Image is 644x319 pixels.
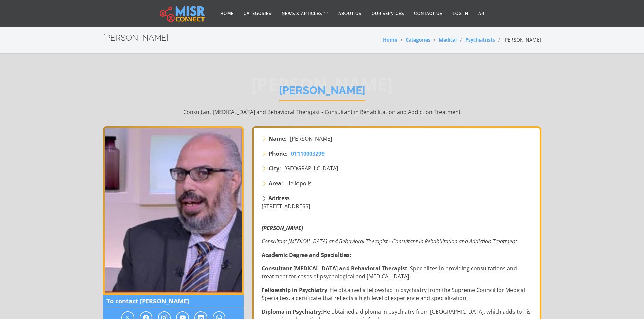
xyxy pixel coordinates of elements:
a: Home [215,7,239,20]
strong: Academic Degree and Specialties: [262,251,351,259]
p: : Specializes in providing consultations and treatment for cases of psychological and [MEDICAL_DA... [262,264,533,281]
a: Categories [406,36,430,43]
h2: [PERSON_NAME] [103,33,168,43]
a: Contact Us [409,7,448,20]
h1: [PERSON_NAME] [279,84,365,101]
a: Categories [239,7,277,20]
a: About Us [333,7,366,20]
a: Home [383,36,397,43]
p: Consultant [MEDICAL_DATA] and Behavioral Therapist - Consultant in Rehabilitation and Addiction T... [103,108,541,116]
span: To contact [PERSON_NAME] [103,295,244,308]
img: main.misr_connect [160,5,205,22]
strong: Fellowship in Psychiatry [262,286,327,294]
a: 01110003299 [291,150,325,158]
strong: Area: [269,179,283,187]
strong: City: [269,164,281,172]
strong: Name: [269,135,287,143]
a: News & Articles [277,7,333,20]
strong: Phone: [269,150,288,158]
span: [PERSON_NAME] [290,135,332,143]
li: [PERSON_NAME] [495,36,541,43]
a: AR [473,7,490,20]
strong: [PERSON_NAME] [262,224,303,232]
span: [GEOGRAPHIC_DATA] [284,164,338,172]
span: 01110003299 [291,150,325,157]
strong: Diploma in Psychiatry: [262,308,323,315]
span: Heliopolis [286,179,312,187]
span: News & Articles [282,10,322,17]
strong: Address [268,194,290,202]
a: Log in [448,7,473,20]
a: Medical [439,36,457,43]
a: Psychiatrists [465,36,495,43]
strong: Consultant [MEDICAL_DATA] and Behavioral Therapist [262,265,407,272]
span: [STREET_ADDRESS] [262,203,310,210]
img: Dr. Wael Mansour [103,126,244,295]
p: : He obtained a fellowship in psychiatry from the Supreme Council for Medical Specialties, a cert... [262,286,533,302]
em: Consultant [MEDICAL_DATA] and Behavioral Therapist - Consultant in Rehabilitation and Addiction T... [262,238,517,245]
a: Our Services [366,7,409,20]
